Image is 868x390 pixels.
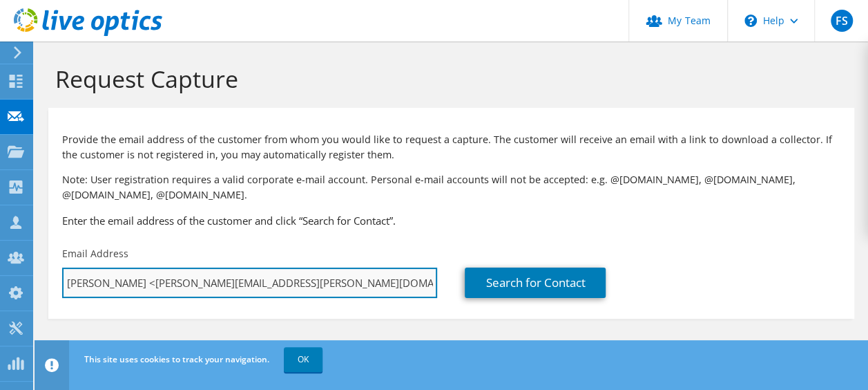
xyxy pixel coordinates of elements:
svg: \n [744,15,757,27]
label: Email Address [62,247,128,261]
p: Note: User registration requires a valid corporate e-mail account. Personal e-mail accounts will ... [62,172,840,203]
p: Provide the email address of the customer from whom you would like to request a capture. The cust... [62,132,840,162]
span: This site uses cookies to track your navigation. [84,353,269,365]
h3: Enter the email address of the customer and click “Search for Contact”. [62,213,840,228]
a: Search for Contact [465,268,606,298]
h1: Request Capture [55,64,840,93]
a: OK [284,347,322,372]
span: FS [831,10,853,32]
